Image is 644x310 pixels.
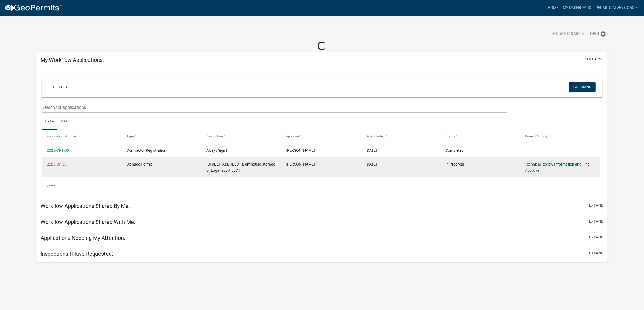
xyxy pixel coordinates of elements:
a: Technical Review Information and Final Approval [525,162,590,173]
span: In Progress [445,162,465,166]
datatable-header-cell: Applicant [281,130,361,143]
span: Kayla Rodenberg [286,162,315,166]
button: My Dashboard Settingssettings [548,29,611,39]
div: collapse [36,68,608,198]
span: Application Number [47,134,76,138]
h5: Applications Needing My Attention: [41,235,125,241]
span: Signage Permit [127,162,152,166]
div: 2 total [42,179,602,193]
span: Completed [445,148,464,153]
datatable-header-cell: Type [121,130,201,143]
datatable-header-cell: Application Number [42,130,121,143]
a: Data [42,113,57,130]
span: Current Activity [525,134,547,138]
a: + Filter [48,82,71,92]
span: Type [127,134,134,138]
a: 2025-CR1-80 [47,148,69,153]
span: My Dashboard Settings [552,31,599,37]
a: Map [57,113,72,130]
span: 2625 E MARKET ST | Lighthouse Storage of Logansport LLC | [206,162,275,173]
span: Date Created [366,134,385,138]
button: collapse [585,56,603,62]
h5: Workflow Applications Shared By Me: [41,203,130,209]
span: Status [445,134,455,138]
datatable-header-cell: Status [440,130,520,143]
span: Alveys Sign | [206,148,227,153]
input: Search for applications [42,102,507,113]
h5: My Workflow Applications: [41,57,104,63]
button: expand [589,203,603,208]
button: expand [589,218,603,224]
a: My Dashboard [561,3,593,13]
button: expand [589,234,603,240]
button: Columns [569,82,596,92]
a: Permits.Alveysigns [593,3,640,13]
span: 08/18/2025 [366,148,377,153]
span: 08/07/2025 [366,162,377,166]
span: Contractor Registration [127,148,166,153]
span: Applicant [286,134,300,138]
datatable-header-cell: Date Created [361,130,440,143]
a: 2025-SP-53 [47,162,67,166]
a: Home [546,3,561,13]
button: expand [589,250,603,256]
datatable-header-cell: Description [201,130,281,143]
span: Kayla Rodenberg [286,148,315,153]
i: settings [600,31,606,37]
h5: Workflow Applications Shared With Me: [41,219,135,225]
span: Description [206,134,223,138]
datatable-header-cell: Current Activity [520,130,600,143]
h5: Inspections I Have Requested: [41,251,113,257]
